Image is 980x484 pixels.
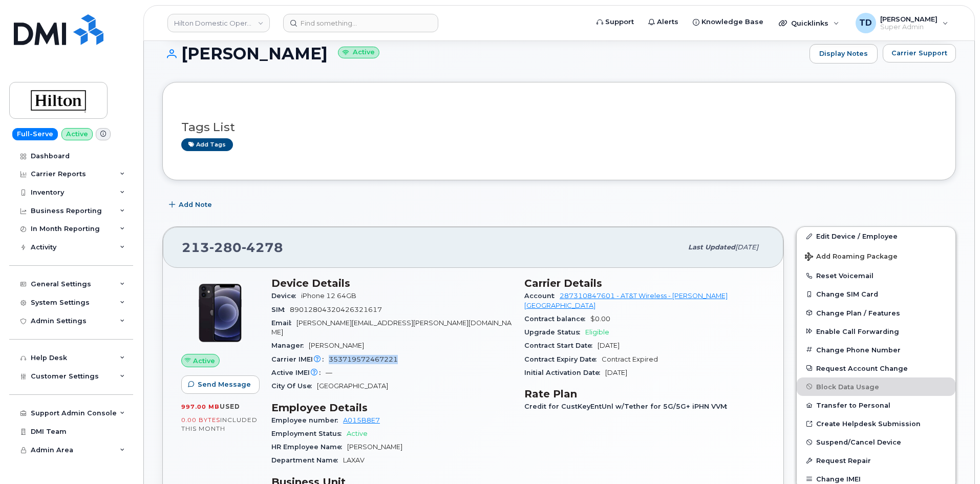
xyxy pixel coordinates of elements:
[271,443,347,451] span: HR Employee Name
[589,12,641,32] a: Support
[309,342,364,349] span: [PERSON_NAME]
[198,380,251,389] span: Send Message
[326,369,332,376] span: —
[598,342,620,349] span: [DATE]
[301,292,356,300] span: iPhone 12 64GB
[329,355,398,363] span: 353719572467221
[797,414,955,433] a: Create Helpdesk Submission
[343,416,380,424] a: A015B8E7
[524,388,765,400] h3: Rate Plan
[859,17,872,29] span: TD
[641,12,686,32] a: Alerts
[181,416,220,424] span: 0.00 Bytes
[347,443,402,451] span: [PERSON_NAME]
[772,13,846,33] div: Quicklinks
[797,266,955,285] button: Reset Voicemail
[816,438,901,446] span: Suspend/Cancel Device
[271,306,290,313] span: SIM
[271,292,301,300] span: Device
[880,15,938,23] span: [PERSON_NAME]
[590,315,610,323] span: $0.00
[797,285,955,303] button: Change SIM Card
[524,292,560,300] span: Account
[271,402,512,414] h3: Employee Details
[816,327,899,335] span: Enable Call Forwarding
[797,227,955,245] a: Edit Device / Employee
[883,44,956,62] button: Carrier Support
[181,375,260,394] button: Send Message
[290,306,382,313] span: 89012804320426321617
[797,451,955,470] button: Request Repair
[317,382,388,390] span: [GEOGRAPHIC_DATA]
[524,403,732,410] span: Credit for CustKeyEntUnl w/Tether for 5G/5G+ iPHN VVM
[271,277,512,289] h3: Device Details
[181,121,937,134] h3: Tags List
[189,282,251,344] img: iPhone_12.jpg
[797,245,955,266] button: Add Roaming Package
[688,243,735,251] span: Last updated
[524,369,605,376] span: Initial Activation Date
[271,319,296,327] span: Email
[735,243,758,251] span: [DATE]
[935,439,972,476] iframe: Messenger Launcher
[524,315,590,323] span: Contract balance
[347,430,368,437] span: Active
[797,377,955,396] button: Block Data Usage
[271,456,343,464] span: Department Name
[524,342,598,349] span: Contract Start Date
[271,342,309,349] span: Manager
[181,138,233,151] a: Add tags
[283,14,438,32] input: Find something...
[880,23,938,31] span: Super Admin
[805,252,898,262] span: Add Roaming Package
[524,328,585,336] span: Upgrade Status
[162,196,221,214] button: Add Note
[524,292,728,309] a: 287310847601 - AT&T Wireless - [PERSON_NAME] [GEOGRAPHIC_DATA]
[181,403,220,410] span: 997.00 MB
[338,47,379,58] small: Active
[242,240,283,255] span: 4278
[271,369,326,376] span: Active IMEI
[271,382,317,390] span: City Of Use
[797,396,955,414] button: Transfer to Personal
[686,12,771,32] a: Knowledge Base
[209,240,242,255] span: 280
[701,17,763,27] span: Knowledge Base
[797,341,955,359] button: Change Phone Number
[271,430,347,437] span: Employment Status
[791,19,828,27] span: Quicklinks
[524,277,765,289] h3: Carrier Details
[797,433,955,451] button: Suspend/Cancel Device
[524,355,602,363] span: Contract Expiry Date
[162,45,804,62] h1: [PERSON_NAME]
[585,328,609,336] span: Eligible
[891,48,947,58] span: Carrier Support
[220,403,240,410] span: used
[816,309,900,317] span: Change Plan / Features
[271,416,343,424] span: Employee number
[271,355,329,363] span: Carrier IMEI
[605,17,634,27] span: Support
[797,322,955,341] button: Enable Call Forwarding
[343,456,365,464] span: LAXAV
[602,355,658,363] span: Contract Expired
[657,17,678,27] span: Alerts
[271,319,512,336] span: [PERSON_NAME][EMAIL_ADDRESS][PERSON_NAME][DOMAIN_NAME]
[797,304,955,322] button: Change Plan / Features
[167,14,270,32] a: Hilton Domestic Operating Company Inc
[605,369,627,376] span: [DATE]
[797,359,955,377] button: Request Account Change
[848,13,955,33] div: Tauriq Dixon
[179,200,212,209] span: Add Note
[182,240,283,255] span: 213
[809,44,878,64] a: Display Notes
[193,356,215,366] span: Active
